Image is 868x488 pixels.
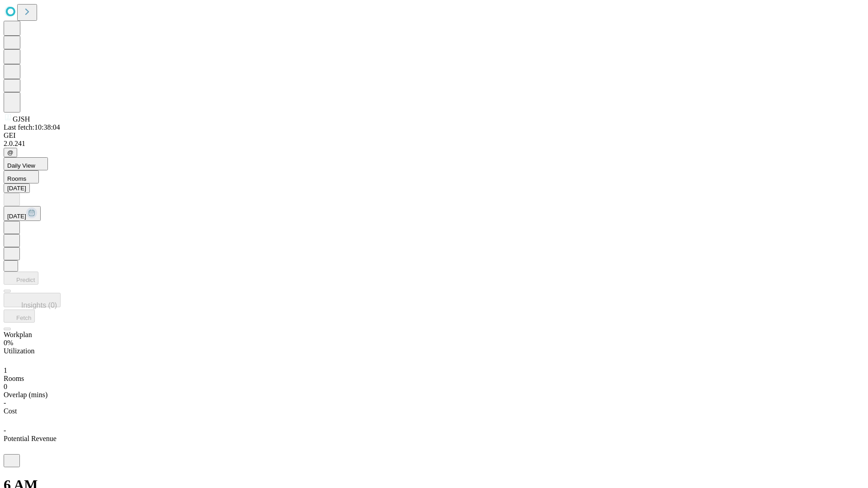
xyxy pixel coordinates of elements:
button: @ [4,148,17,157]
span: GJSH [13,115,30,123]
span: - [4,399,6,407]
button: [DATE] [4,183,30,193]
span: Overlap (mins) [4,391,47,399]
div: 2.0.241 [4,140,864,148]
button: Predict [4,272,38,285]
span: - [4,427,6,434]
span: Rooms [7,175,26,182]
span: Potential Revenue [4,435,57,442]
span: Daily View [7,162,35,169]
span: Cost [4,407,17,415]
div: GEI [4,131,864,140]
span: 1 [4,366,7,374]
button: [DATE] [4,206,41,221]
span: @ [7,149,14,156]
button: Fetch [4,310,35,323]
span: 0% [4,339,13,347]
span: 0 [4,383,7,390]
span: Rooms [4,375,24,382]
button: Daily View [4,157,48,170]
span: Insights (0) [21,301,57,309]
button: Rooms [4,170,39,183]
button: Insights (0) [4,293,61,307]
span: Last fetch: 10:38:04 [4,123,60,131]
span: [DATE] [7,213,26,220]
span: Workplan [4,331,32,338]
span: Utilization [4,347,34,355]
